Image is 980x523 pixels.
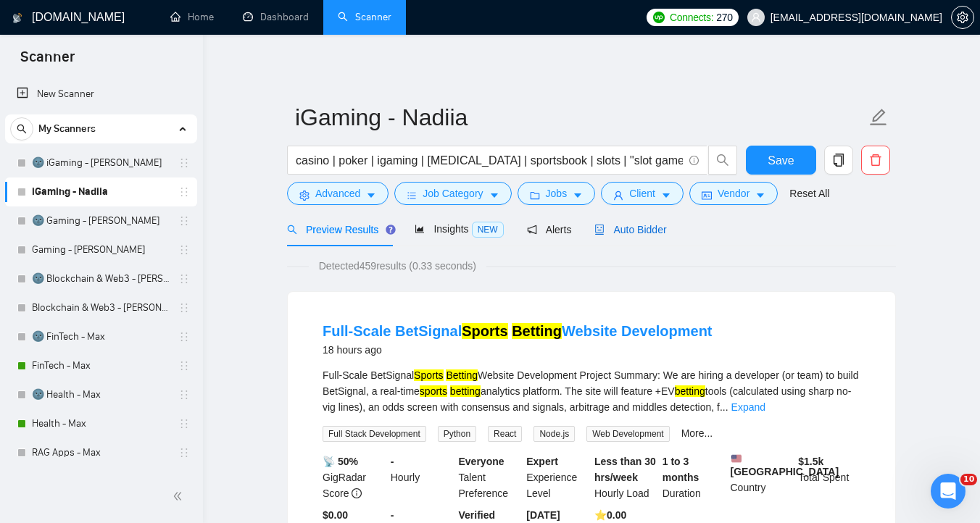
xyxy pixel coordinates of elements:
[681,427,713,439] a: More...
[366,190,376,201] span: caret-down
[323,426,426,442] span: Full Stack Development
[952,12,973,23] span: setting
[670,9,713,25] span: Connects:
[10,117,33,141] button: search
[586,426,670,442] span: Web Development
[660,453,728,501] div: Duration
[9,46,86,77] span: Scanner
[530,190,540,201] span: folder
[178,418,190,430] span: holder
[323,323,713,339] a: Full-Scale BetSignalSports BettingWebsite Development
[32,148,170,177] a: 🌚 iGaming - [PERSON_NAME]
[594,225,605,235] span: robot
[243,11,309,23] a: dashboardDashboard
[32,206,170,235] a: 🌚 Gaming - [PERSON_NAME]
[720,401,728,413] span: ...
[32,467,170,496] a: 🌚 Odoo - Nadiia
[526,509,560,521] b: [DATE]
[718,185,749,201] span: Vendor
[178,302,190,314] span: holder
[178,389,190,401] span: holder
[459,509,496,521] b: Verified
[32,293,170,322] a: Blockchain & Web3 - [PERSON_NAME]
[415,224,425,234] span: area-chart
[391,509,394,521] b: -
[629,185,655,201] span: Client
[170,11,214,23] a: homeHome
[323,509,348,521] b: $0.00
[323,367,860,415] div: Full-Scale BetSignal Website Development Project Summary: We are hiring a developer (or team) to ...
[489,190,499,201] span: caret-down
[394,182,511,205] button: barsJob Categorycaret-down
[415,223,503,235] span: Insights
[755,190,765,201] span: caret-down
[951,6,974,29] button: setting
[594,509,626,521] b: ⭐️ 0.00
[798,456,823,467] b: $ 1.5k
[391,456,394,467] b: -
[861,146,890,175] button: delete
[32,351,170,380] a: FinTech - Max
[716,9,732,25] span: 270
[178,215,190,227] span: holder
[287,225,297,235] span: search
[591,453,660,501] div: Hourly Load
[546,185,568,201] span: Jobs
[173,489,187,503] span: double-left
[663,456,699,483] b: 1 to 3 months
[295,99,866,135] input: Scanner name...
[653,12,665,23] img: upwork-logo.png
[594,456,656,483] b: Less than 30 hrs/week
[32,380,170,409] a: 🌚 Health - Max
[594,224,666,235] span: Auto Bidder
[450,385,481,397] mark: betting
[527,224,572,235] span: Alerts
[388,453,456,501] div: Hourly
[573,190,583,201] span: caret-down
[689,182,778,205] button: idcardVendorcaret-down
[32,322,170,351] a: 🌚 FinTech - Max
[512,323,562,339] mark: Betting
[407,190,417,201] span: bars
[309,258,486,274] span: Detected 459 results (0.33 seconds)
[960,474,977,485] span: 10
[789,185,829,201] a: Reset All
[323,341,713,359] div: 18 hours ago
[527,225,537,235] span: notification
[702,190,712,201] span: idcard
[178,360,190,372] span: holder
[32,264,170,293] a: 🌚 Blockchain & Web3 - [PERSON_NAME]
[178,244,190,256] span: holder
[320,453,388,501] div: GigRadar Score
[825,154,852,167] span: copy
[518,182,596,205] button: folderJobscaret-down
[951,12,974,23] a: setting
[488,426,522,442] span: React
[446,369,478,381] mark: Betting
[32,438,170,467] a: RAG Apps - Max
[661,190,671,201] span: caret-down
[5,80,197,109] li: New Scanner
[287,182,389,205] button: settingAdvancedcaret-down
[824,146,853,175] button: copy
[459,456,504,467] b: Everyone
[338,11,391,23] a: searchScanner
[315,185,360,201] span: Advanced
[420,385,447,397] mark: sports
[456,453,524,501] div: Talent Preference
[178,447,190,459] span: holder
[178,331,190,343] span: holder
[768,151,794,170] span: Save
[352,488,362,498] span: info-circle
[751,12,761,22] span: user
[17,80,186,109] a: New Scanner
[795,453,863,501] div: Total Spent
[423,185,483,201] span: Job Category
[438,426,476,442] span: Python
[287,224,391,235] span: Preview Results
[32,235,170,264] a: Gaming - [PERSON_NAME]
[731,453,839,477] b: [GEOGRAPHIC_DATA]
[526,456,558,467] b: Expert
[601,182,684,205] button: userClientcaret-down
[12,7,22,30] img: logo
